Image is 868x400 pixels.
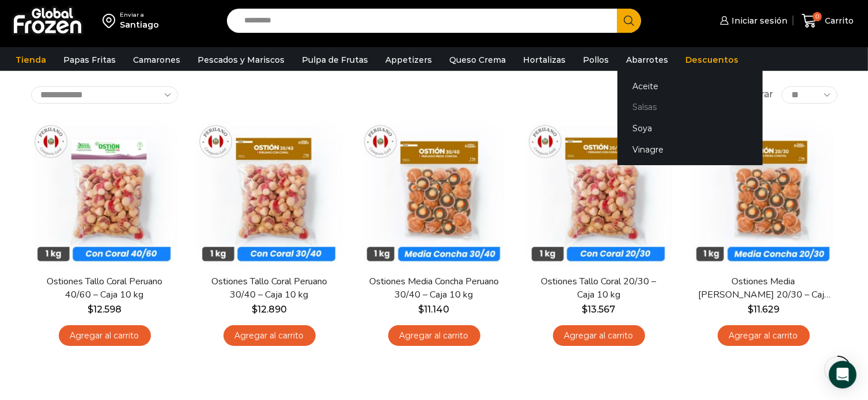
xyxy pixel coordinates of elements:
[252,304,257,315] span: $
[10,49,52,71] a: Tienda
[367,275,500,302] a: Ostiones Media Concha Peruano 30/40 – Caja 10 kg
[717,9,787,32] a: Iniciar sesión
[729,15,787,26] span: Iniciar sesión
[697,275,829,302] a: Ostiones Media [PERSON_NAME] 20/30 – Caja 10 kg
[31,86,178,104] select: Pedido de la tienda
[192,49,290,71] a: Pescados y Mariscos
[419,304,424,315] span: $
[617,75,763,97] a: Aceite
[748,304,779,315] bdi: 11.629
[444,49,511,71] a: Queso Crema
[203,275,335,302] a: Ostiones Tallo Coral Peruano 30/40 – Caja 10 kg
[38,275,170,302] a: Ostiones Tallo Coral Peruano 40/60 – Caja 10 kg
[120,11,159,19] div: Enviar a
[380,49,438,71] a: Appetizers
[127,49,186,71] a: Camarones
[532,275,665,302] a: Ostiones Tallo Coral 20/30 – Caja 10 kg
[799,7,856,35] a: 0 Carrito
[617,118,763,139] a: Soya
[88,304,122,315] bdi: 12.598
[296,49,374,71] a: Pulpa de Frutas
[223,325,316,346] a: Agregar al carrito: “Ostiones Tallo Coral Peruano 30/40 - Caja 10 kg”
[388,325,480,346] a: Agregar al carrito: “Ostiones Media Concha Peruano 30/40 - Caja 10 kg”
[620,49,674,71] a: Abarrotes
[577,49,615,71] a: Pollos
[58,49,122,71] a: Papas Fritas
[553,325,645,346] a: Agregar al carrito: “Ostiones Tallo Coral 20/30 - Caja 10 kg”
[103,11,120,31] img: address-field-icon.svg
[617,97,763,118] a: Salsas
[822,15,854,26] span: Carrito
[252,304,287,315] bdi: 12.890
[617,139,763,161] a: Vinagre
[829,361,856,388] div: Open Intercom Messenger
[718,325,810,346] a: Agregar al carrito: “Ostiones Media Concha Peruano 20/30 - Caja 10 kg”
[120,19,159,31] div: Santiago
[617,9,641,33] button: Search button
[680,49,744,71] a: Descuentos
[813,12,822,21] span: 0
[582,304,588,315] span: $
[748,304,753,315] span: $
[419,304,450,315] bdi: 11.140
[88,304,93,315] span: $
[517,49,571,71] a: Hortalizas
[59,325,151,346] a: Agregar al carrito: “Ostiones Tallo Coral Peruano 40/60 - Caja 10 kg”
[582,304,616,315] bdi: 13.567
